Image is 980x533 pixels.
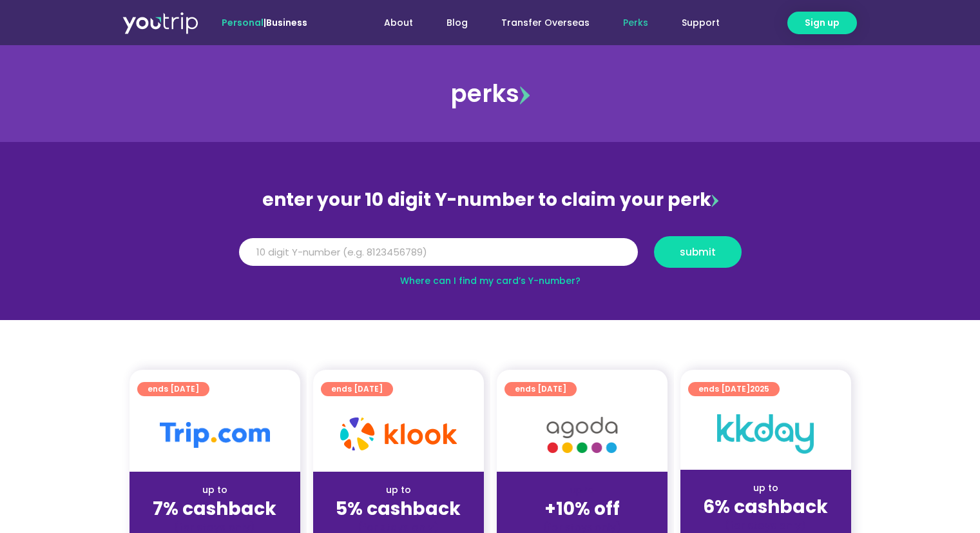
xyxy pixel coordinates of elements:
[342,11,736,35] nav: Menu
[222,16,264,29] span: Personal
[430,11,485,35] a: Blog
[680,247,716,257] span: submit
[515,382,566,396] span: ends [DATE]
[750,383,769,394] span: 2025
[137,382,209,396] a: ends [DATE]
[544,496,620,521] strong: +10% off
[367,11,430,35] a: About
[148,382,199,396] span: ends [DATE]
[239,238,638,266] input: 10 digit Y-number (e.g. 8123456789)
[266,16,307,29] a: Business
[654,236,742,268] button: submit
[222,16,307,29] span: |
[698,382,769,396] span: ends [DATE]
[805,16,840,30] span: Sign up
[400,274,581,287] a: Where can I find my card’s Y-number?
[336,496,461,521] strong: 5% cashback
[606,11,665,35] a: Perks
[688,382,780,396] a: ends [DATE]2025
[140,483,290,497] div: up to
[703,494,828,519] strong: 6% cashback
[665,11,736,35] a: Support
[321,382,393,396] a: ends [DATE]
[153,496,276,521] strong: 7% cashback
[691,519,841,532] div: (for stays only)
[233,183,748,217] div: enter your 10 digit Y-number to claim your perk
[570,483,594,496] span: up to
[691,481,841,495] div: up to
[787,12,857,34] a: Sign up
[485,11,606,35] a: Transfer Overseas
[239,236,742,277] form: Y Number
[504,382,577,396] a: ends [DATE]
[331,382,383,396] span: ends [DATE]
[323,483,474,497] div: up to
